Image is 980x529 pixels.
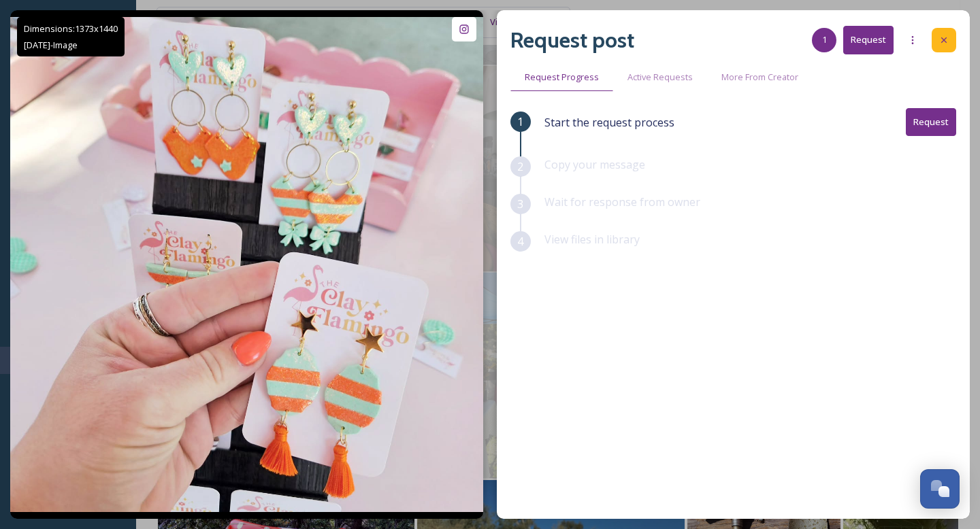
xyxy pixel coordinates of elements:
button: Request [906,108,956,136]
span: Request Progress [525,71,599,84]
span: 1 [822,33,827,46]
button: Open Chat [920,469,960,509]
button: Request [843,26,894,54]
span: 1 [517,114,523,130]
span: 4 [517,233,523,250]
span: Start the request process [544,114,674,131]
span: 2 [517,158,523,175]
span: 3 [517,196,523,212]
span: Wait for response from owner [544,194,700,209]
h2: Request post [510,24,634,56]
span: More From Creator [721,71,798,84]
span: View files in library [544,232,640,247]
span: [DATE] - Image [24,39,78,51]
span: Dimensions: 1373 x 1440 [24,22,118,35]
img: Its the life of a showgirl over here in polymer clay fun! #lifeofashowgirl #taylorswift #swiftie ... [10,17,483,513]
span: Copy your message [544,157,645,172]
span: Active Requests [627,71,693,84]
